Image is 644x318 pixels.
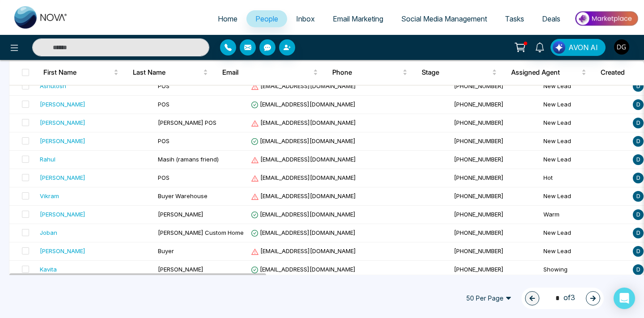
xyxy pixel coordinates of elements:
[158,247,174,254] span: Buyer
[40,210,85,219] div: [PERSON_NAME]
[633,264,644,275] span: D
[533,10,569,27] a: Deals
[551,39,606,56] button: AVON AI
[222,67,311,78] span: Email
[505,14,524,23] span: Tasks
[158,211,203,218] span: [PERSON_NAME]
[251,174,356,181] span: [EMAIL_ADDRESS][DOMAIN_NAME]
[633,99,644,110] span: D
[633,228,644,238] span: D
[633,191,644,202] span: D
[540,187,629,206] td: New Lead
[454,266,504,273] span: [PHONE_NUMBER]
[614,39,629,55] img: User Avatar
[209,10,246,27] a: Home
[392,10,496,27] a: Social Media Management
[633,81,644,92] span: D
[511,67,580,78] span: Assigned Agent
[540,132,629,151] td: New Lead
[40,191,59,200] div: Vikram
[215,60,325,85] th: Email
[40,136,85,145] div: [PERSON_NAME]
[251,192,356,199] span: [EMAIL_ADDRESS][DOMAIN_NAME]
[158,192,208,199] span: Buyer Warehouse
[633,173,644,183] span: D
[251,211,356,218] span: [EMAIL_ADDRESS][DOMAIN_NAME]
[158,156,219,163] span: Masih (ramans friend)
[40,155,55,164] div: Rahul
[540,224,629,242] td: New Lead
[14,6,68,29] img: Nova CRM Logo
[504,60,593,85] th: Assigned Agent
[496,10,533,27] a: Tasks
[332,67,401,78] span: Phone
[324,10,392,27] a: Email Marketing
[633,118,644,128] span: D
[40,246,85,255] div: [PERSON_NAME]
[633,209,644,220] span: D
[540,242,629,261] td: New Lead
[454,137,504,144] span: [PHONE_NUMBER]
[454,101,504,108] span: [PHONE_NUMBER]
[454,119,504,126] span: [PHONE_NUMBER]
[540,114,629,132] td: New Lead
[633,246,644,257] span: D
[251,156,356,163] span: [EMAIL_ADDRESS][DOMAIN_NAME]
[542,14,560,23] span: Deals
[540,96,629,114] td: New Lead
[540,151,629,169] td: New Lead
[540,77,629,96] td: New Lead
[415,60,504,85] th: Stage
[454,229,504,236] span: [PHONE_NUMBER]
[40,100,85,109] div: [PERSON_NAME]
[454,247,504,254] span: [PHONE_NUMBER]
[251,266,356,273] span: [EMAIL_ADDRESS][DOMAIN_NAME]
[36,60,126,85] th: First Name
[401,14,487,23] span: Social Media Management
[251,137,356,144] span: [EMAIL_ADDRESS][DOMAIN_NAME]
[633,136,644,147] span: D
[633,154,644,165] span: D
[251,119,356,126] span: [EMAIL_ADDRESS][DOMAIN_NAME]
[568,42,598,53] span: AVON AI
[133,67,201,78] span: Last Name
[460,291,518,305] span: 50 Per Page
[251,229,356,236] span: [EMAIL_ADDRESS][DOMAIN_NAME]
[40,265,57,274] div: Kavita
[251,82,356,89] span: [EMAIL_ADDRESS][DOMAIN_NAME]
[158,229,244,236] span: [PERSON_NAME] Custom Home
[40,228,57,237] div: Joban
[296,14,315,23] span: Inbox
[251,247,356,254] span: [EMAIL_ADDRESS][DOMAIN_NAME]
[158,119,216,126] span: [PERSON_NAME] POS
[158,137,169,144] span: POS
[574,8,639,29] img: Market-place.gif
[246,10,287,27] a: People
[454,156,504,163] span: [PHONE_NUMBER]
[158,266,203,273] span: [PERSON_NAME]
[454,192,504,199] span: [PHONE_NUMBER]
[422,67,490,78] span: Stage
[454,82,504,89] span: [PHONE_NUMBER]
[40,81,66,90] div: Ashutosh
[40,118,85,127] div: [PERSON_NAME]
[43,67,112,78] span: First Name
[550,292,575,304] span: of 3
[251,101,356,108] span: [EMAIL_ADDRESS][DOMAIN_NAME]
[540,169,629,187] td: Hot
[540,261,629,279] td: Showing
[333,14,383,23] span: Email Marketing
[218,14,237,23] span: Home
[325,60,415,85] th: Phone
[158,82,169,89] span: POS
[614,288,635,309] div: Open Intercom Messenger
[287,10,324,27] a: Inbox
[454,211,504,218] span: [PHONE_NUMBER]
[158,174,169,181] span: POS
[255,14,278,23] span: People
[126,60,215,85] th: Last Name
[553,41,565,54] img: Lead Flow
[158,101,169,108] span: POS
[454,174,504,181] span: [PHONE_NUMBER]
[40,173,85,182] div: [PERSON_NAME]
